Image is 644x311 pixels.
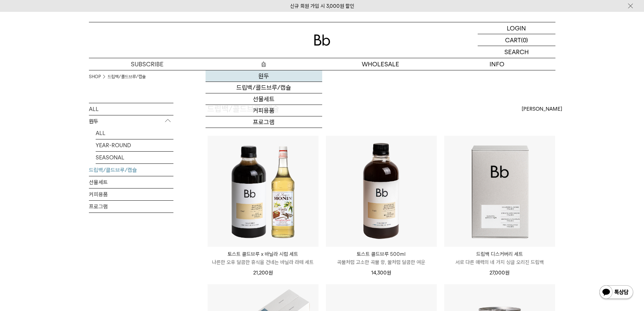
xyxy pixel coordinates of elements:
img: 드립백 디스커버리 세트 [444,136,555,247]
img: 카카오톡 채널 1:1 채팅 버튼 [599,285,634,301]
a: 커피용품 [206,105,322,116]
p: SEARCH [504,46,529,58]
a: 프로그램 [89,201,173,213]
a: 드립백/콜드브루/캡슐 [89,164,173,176]
a: SEASONAL [96,152,173,163]
a: 드립백/콜드브루/캡슐 [108,73,146,80]
a: YEAR-ROUND [96,139,173,151]
a: SHOP [89,73,101,80]
p: (0) [521,34,528,46]
p: 드립백 디스커버리 세트 [444,250,555,258]
a: ALL [89,103,173,115]
p: WHOLESALE [322,58,439,70]
a: 신규 회원 가입 시 3,000원 할인 [290,3,354,9]
a: 토스트 콜드브루 x 바닐라 시럽 세트 나른한 오후 달콤한 휴식을 건네는 바닐라 라떼 세트 [208,250,318,266]
a: SUBSCRIBE [89,58,206,70]
a: 드립백 디스커버리 세트 서로 다른 매력의 네 가지 싱글 오리진 드립백 [444,250,555,266]
a: 원두 [206,70,322,82]
a: LOGIN [478,22,555,34]
a: 커피용품 [89,188,173,200]
a: ALL [96,127,173,139]
a: 선물세트 [206,93,322,105]
a: CART (0) [478,34,555,46]
a: 선물세트 [89,176,173,188]
a: 토스트 콜드브루 500ml 곡물처럼 고소한 곡물 향, 꿀처럼 달콤한 여운 [326,250,437,266]
p: 토스트 콜드브루 500ml [326,250,437,258]
p: CART [505,34,521,46]
a: 숍 [206,58,322,70]
p: 곡물처럼 고소한 곡물 향, 꿀처럼 달콤한 여운 [326,258,437,266]
span: 27,000 [490,270,509,276]
span: [PERSON_NAME] [522,105,562,113]
p: INFO [439,58,555,70]
p: 서로 다른 매력의 네 가지 싱글 오리진 드립백 [444,258,555,266]
a: 드립백/콜드브루/캡슐 [206,82,322,93]
a: 프로그램 [206,116,322,128]
img: 로고 [314,35,330,46]
p: LOGIN [507,22,526,34]
img: 토스트 콜드브루 x 바닐라 시럽 세트 [208,136,318,247]
p: 원두 [89,115,173,128]
p: 나른한 오후 달콤한 휴식을 건네는 바닐라 라떼 세트 [208,258,318,266]
span: 원 [505,270,509,276]
span: 21,200 [253,270,273,276]
span: 원 [387,270,391,276]
span: 14,300 [371,270,391,276]
span: 원 [268,270,273,276]
p: 토스트 콜드브루 x 바닐라 시럽 세트 [208,250,318,258]
img: 토스트 콜드브루 500ml [326,136,437,247]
